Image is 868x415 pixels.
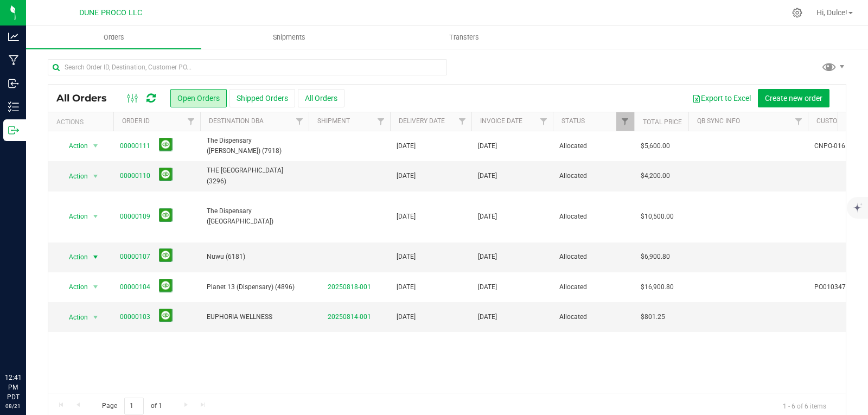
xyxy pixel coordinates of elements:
[397,252,416,262] span: [DATE]
[26,26,201,49] a: Orders
[120,141,150,151] a: 00000111
[8,31,19,42] inline-svg: Analytics
[120,171,150,181] a: 00000110
[561,117,585,125] a: Status
[89,169,103,184] span: select
[56,92,118,104] span: All Orders
[435,33,494,42] span: Transfers
[122,117,150,125] a: Order ID
[774,398,835,414] span: 1 - 6 of 6 items
[478,171,497,181] span: [DATE]
[59,250,88,265] span: Action
[816,8,847,17] span: Hi, Dulce!
[478,212,497,222] span: [DATE]
[816,117,860,125] a: Customer PO
[641,212,674,222] span: $10,500.00
[559,252,628,262] span: Allocated
[397,282,416,292] span: [DATE]
[124,398,144,414] input: 1
[229,89,295,107] button: Shipped Orders
[559,312,628,322] span: Allocated
[120,252,150,262] a: 00000107
[182,112,200,131] a: Filter
[5,402,21,410] p: 08/21
[641,252,670,262] span: $6,900.80
[397,312,416,322] span: [DATE]
[790,112,808,131] a: Filter
[291,112,309,131] a: Filter
[397,212,416,222] span: [DATE]
[478,312,497,322] span: [DATE]
[641,171,670,181] span: $4,200.00
[758,89,829,107] button: Create new order
[372,112,390,131] a: Filter
[89,279,103,295] span: select
[641,141,670,151] span: $5,600.00
[5,373,21,402] p: 12:41 PM PDT
[59,138,88,154] span: Action
[697,117,740,125] a: QB Sync Info
[48,59,447,75] input: Search Order ID, Destination, Customer PO...
[685,89,758,107] button: Export to Excel
[79,8,142,17] span: DUNE PROCO LLC
[59,169,88,184] span: Action
[790,8,804,18] div: Manage settings
[8,78,19,89] inline-svg: Inbound
[559,141,628,151] span: Allocated
[8,101,19,112] inline-svg: Inventory
[59,279,88,295] span: Action
[258,33,320,42] span: Shipments
[616,112,634,131] a: Filter
[328,283,371,291] a: 20250818-001
[8,125,19,136] inline-svg: Outbound
[89,138,103,154] span: select
[641,312,665,322] span: $801.25
[643,118,682,126] a: Total Price
[397,141,416,151] span: [DATE]
[93,398,171,414] span: Page of 1
[89,209,103,224] span: select
[207,282,302,292] span: Planet 13 (Dispensary) (4896)
[170,89,227,107] button: Open Orders
[209,117,264,125] a: Destination DBA
[207,206,302,227] span: The Dispensary ([GEOGRAPHIC_DATA])
[559,171,628,181] span: Allocated
[207,136,302,156] span: The Dispensary ([PERSON_NAME]) (7918)
[317,117,350,125] a: Shipment
[89,310,103,325] span: select
[201,26,376,49] a: Shipments
[397,171,416,181] span: [DATE]
[89,33,139,42] span: Orders
[478,252,497,262] span: [DATE]
[478,141,497,151] span: [DATE]
[59,310,88,325] span: Action
[480,117,522,125] a: Invoice Date
[399,117,445,125] a: Delivery Date
[559,212,628,222] span: Allocated
[8,55,19,66] inline-svg: Manufacturing
[120,212,150,222] a: 00000109
[120,282,150,292] a: 00000104
[120,312,150,322] a: 00000103
[207,252,302,262] span: Nuwu (6181)
[56,118,109,126] div: Actions
[89,250,103,265] span: select
[559,282,628,292] span: Allocated
[207,312,302,322] span: EUPHORIA WELLNESS
[765,94,822,103] span: Create new order
[59,209,88,224] span: Action
[376,26,552,49] a: Transfers
[454,112,471,131] a: Filter
[478,282,497,292] span: [DATE]
[328,313,371,321] a: 20250814-001
[298,89,344,107] button: All Orders
[11,328,43,361] iframe: Resource center
[535,112,553,131] a: Filter
[207,165,302,186] span: THE [GEOGRAPHIC_DATA] (3296)
[641,282,674,292] span: $16,900.80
